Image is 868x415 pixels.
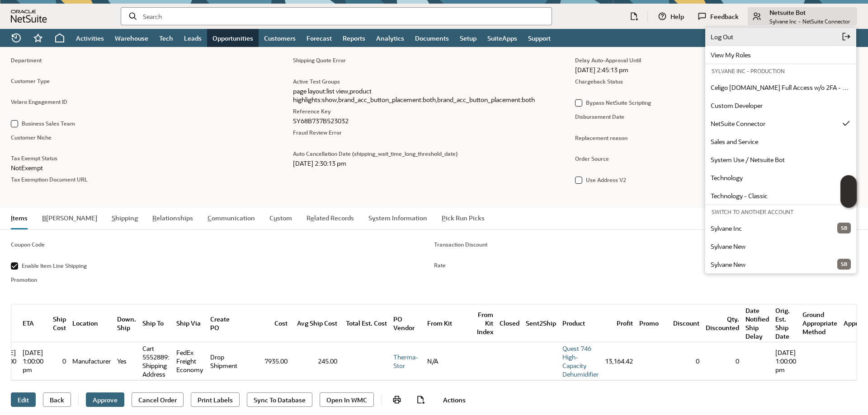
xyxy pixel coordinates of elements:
div: Profit [605,319,633,327]
a: View My Roles [705,46,856,64]
a: Actions [436,392,473,408]
span: Tech [159,34,173,42]
a: Items [11,214,28,222]
span: Activities [76,34,104,42]
td: 0 [47,342,69,380]
span: - [798,18,801,25]
a: Customer Niche [11,134,52,141]
div: Location [72,319,111,327]
a: Tax Exempt Status [11,154,57,162]
a: Reports [337,29,371,47]
div: Ship Cost [50,315,66,332]
a: Therma-Stor [393,353,418,370]
a: Use Address V2 [586,176,626,183]
div: PO Vendor [393,315,421,332]
button: Edit [11,392,36,407]
span: Setup [460,34,476,42]
a: Technology [705,168,856,187]
span: C [208,214,212,222]
a: Forecast [301,29,337,47]
span: Analytics [376,34,404,42]
td: Cart 5552889: Shipping Address [139,342,173,380]
a: Log Out [705,28,856,46]
span: Forecast [307,34,332,42]
td: 13,164.42 [602,342,636,380]
a: B[PERSON_NAME] [42,214,97,222]
div: Create PO [210,315,238,332]
a: Reference Key [293,107,331,115]
span: I [11,214,13,222]
span: Celigo [DOMAIN_NAME] Full Access w/o 2FA - Sylvane [711,83,851,92]
div: Total Est. Cost [344,319,387,327]
span: Documents [415,34,449,42]
td: 245.00 [291,342,340,380]
span: Reports [343,34,365,42]
a: Bypass NetSuite Scripting [586,99,651,106]
span: y [372,214,376,222]
div: Product [562,319,599,327]
span: NetSuite Connector [711,119,842,128]
td: [DATE] 1:00:00 pm [772,342,799,380]
span: SY68B737B523032 [293,117,561,125]
a: Recent Records [5,29,27,47]
button: Cancel Order [132,392,184,407]
a: Tech [154,29,179,47]
button: Back [43,392,71,407]
button: Open In WMC [320,392,374,407]
td: Yes [114,342,139,380]
span: Leads [184,34,202,42]
div: From Kit [427,319,471,327]
div: Promo [639,319,667,327]
svg: logo [11,10,47,23]
div: Sent2Ship [526,319,556,327]
a: Disbursement Date [575,113,624,120]
a: Sylvane NewSB [705,255,856,273]
span: Customers [264,34,296,42]
span: R [152,214,156,222]
a: SuiteApps [482,29,523,47]
div: Ground Appropriate Method [802,310,837,336]
span: Warehouse [115,34,148,42]
label: Help [670,12,684,21]
a: Support [523,29,556,47]
span: B [42,214,46,222]
span: Sylvane Inc [711,224,830,233]
span: e [311,214,314,222]
div: ETA [23,319,43,327]
span: SuiteApps [487,34,517,42]
span: Custom Developer [711,101,851,110]
a: Business Sales Team [22,120,75,127]
a: Rate [434,261,446,269]
a: Promotion [11,276,37,283]
a: Related Records [307,214,354,222]
span: System Use / Netsuite Bot [711,155,851,164]
a: Delay Auto-Approval Until [575,56,641,64]
div: Date Notified Ship Delay [745,306,769,340]
span: Netsuite Bot [769,8,850,17]
span: Log Out [711,33,842,41]
div: Help [653,7,691,25]
a: Opportunities [207,29,259,47]
a: Documents [410,29,454,47]
a: Fraud Review Error [293,129,342,136]
span: View My Roles [711,51,851,59]
span: u [274,214,277,222]
td: Drop Shipment [207,342,241,380]
a: Communication [208,214,255,222]
td: FedEx Freight Economy [173,342,207,380]
td: [DATE] 1:00:00 pm [19,342,47,380]
svg: Home [54,33,65,43]
div: Cost [244,319,288,327]
a: Department [11,56,42,64]
a: System Use / Netsuite Bot [705,150,856,168]
div: Avg Ship Cost [294,319,337,327]
span: [DATE] 2:30:13 pm [293,159,561,168]
a: Technology - Classic [705,187,856,205]
a: Setup [454,29,482,47]
input: Search [143,12,544,21]
img: create-new.svg [416,395,425,404]
span: Sales and Service [711,137,851,146]
span: Sylvane New [711,242,851,251]
td: N/A [424,342,474,380]
span: SB [837,223,851,233]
